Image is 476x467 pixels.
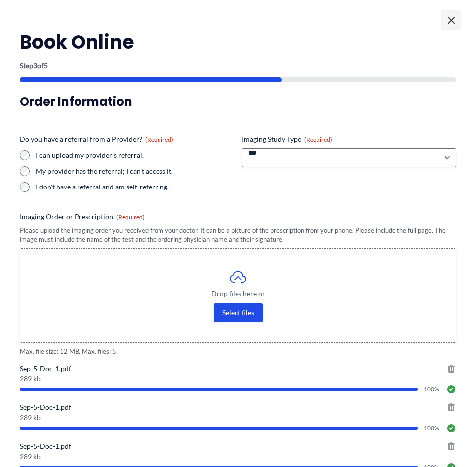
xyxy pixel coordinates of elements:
span: 100% [424,386,440,392]
span: × [441,10,461,30]
h2: Book Online [20,30,456,54]
span: Drop files here or [40,290,436,297]
span: 5 [44,61,48,70]
span: Sep-5-Doc-1.pdf [20,441,456,451]
p: Step of [20,62,456,69]
label: My provider has the referral; I can't access it. [36,166,234,176]
label: I don't have a referral and am self-referring. [36,182,234,192]
span: Sep-5-Doc-1.pdf [20,364,456,374]
span: 289 kb [20,375,456,382]
span: (Required) [304,136,332,143]
span: Max. file size: 12 MB, Max. files: 5. [20,347,456,356]
span: 3 [33,61,37,70]
span: (Required) [145,136,173,143]
label: Imaging Study Type [242,134,456,144]
span: (Required) [116,213,145,221]
legend: Do you have a referral from a Provider? [20,134,173,144]
span: Sep-5-Doc-1.pdf [20,402,456,412]
span: 100% [424,425,440,431]
button: select files, imaging order or prescription(required) [214,303,263,322]
span: 289 kb [20,414,456,421]
label: I can upload my provider's referral. [36,150,234,160]
span: 289 kb [20,453,456,460]
div: Please upload the imaging order you received from your doctor. It can be a picture of the prescri... [20,226,456,244]
h3: Order Information [20,94,456,109]
label: Imaging Order or Prescription [20,212,456,222]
